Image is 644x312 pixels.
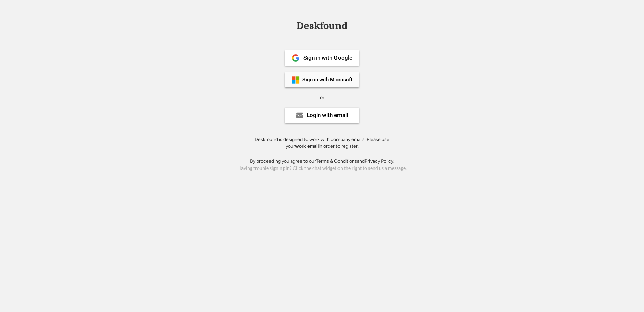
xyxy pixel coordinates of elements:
[307,112,348,118] div: Login with email
[246,136,398,150] div: Deskfound is designed to work with company emails. Please use your in order to register.
[293,21,351,31] div: Deskfound
[365,158,394,164] a: Privacy Policy.
[316,158,357,164] a: Terms & Conditions
[320,94,324,101] div: or
[292,54,300,62] img: 1024px-Google__G__Logo.svg.png
[250,158,394,165] div: By proceeding you agree to our and
[303,55,352,61] div: Sign in with Google
[295,143,319,149] strong: work email
[292,76,300,84] img: ms-symbollockup_mssymbol_19.png
[302,77,352,82] div: Sign in with Microsoft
